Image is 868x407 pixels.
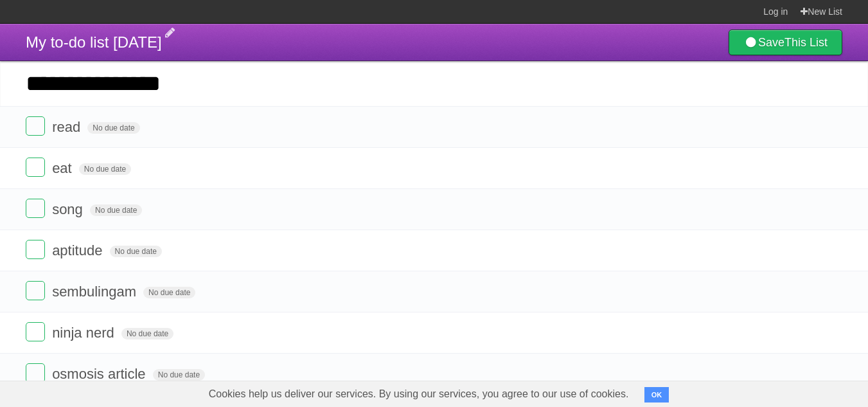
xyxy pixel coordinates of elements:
[26,363,45,383] label: Done
[153,369,205,381] span: No due date
[26,33,162,51] span: My to-do list [DATE]
[52,366,148,382] span: osmosis article
[26,322,45,341] label: Done
[26,116,45,136] label: Done
[121,328,173,339] span: No due date
[784,36,828,49] b: This List
[79,163,131,175] span: No due date
[52,119,84,135] span: read
[644,387,669,402] button: OK
[196,381,642,407] span: Cookies help us deliver our services. By using our services, you agree to our use of cookies.
[52,325,118,341] span: ninja nerd
[26,281,45,300] label: Done
[26,199,45,218] label: Done
[26,240,45,259] label: Done
[87,122,139,134] span: No due date
[52,284,139,300] span: sembulingam
[110,246,162,257] span: No due date
[52,160,75,176] span: eat
[26,158,45,177] label: Done
[729,30,842,55] a: SaveThis List
[52,242,105,258] span: aptitude
[90,204,142,216] span: No due date
[52,201,86,217] span: song
[143,287,195,298] span: No due date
